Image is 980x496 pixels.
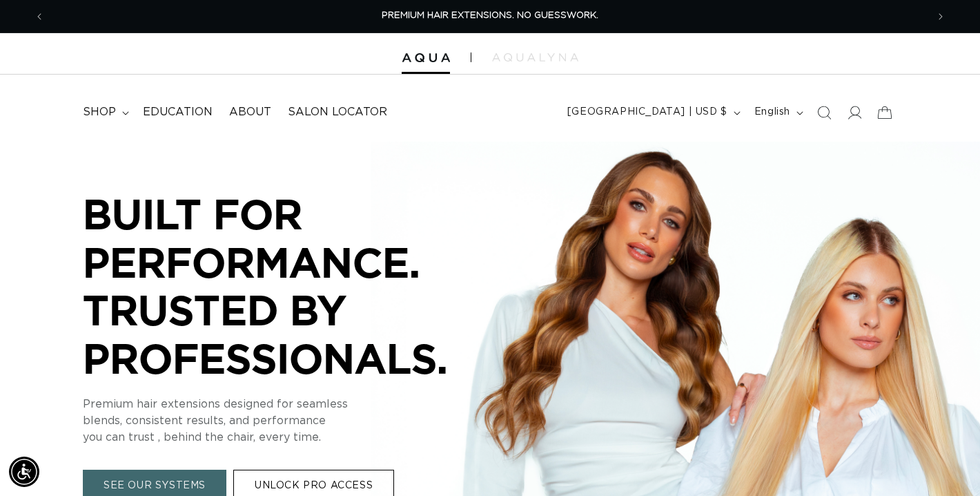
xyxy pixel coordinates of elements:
p: Premium hair extensions designed for seamless [83,396,497,412]
p: BUILT FOR PERFORMANCE. TRUSTED BY PROFESSIONALS. [83,190,497,382]
span: [GEOGRAPHIC_DATA] | USD $ [567,105,727,120]
span: PREMIUM HAIR EXTENSIONS. NO GUESSWORK. [382,11,598,20]
span: English [754,105,790,120]
summary: shop [75,97,135,128]
a: Education [135,97,221,128]
span: shop [83,105,116,120]
button: Previous announcement [24,3,55,30]
button: Next announcement [925,3,956,30]
button: English [746,99,809,126]
p: you can trust , behind the chair, every time. [83,429,497,446]
img: Aqua Hair Extensions [402,53,450,63]
span: Education [143,105,213,120]
a: About [221,97,280,128]
img: aqualyna.com [492,53,578,61]
span: About [229,105,271,120]
p: blends, consistent results, and performance [83,412,497,429]
span: Salon Locator [288,105,387,120]
summary: Search [809,97,839,128]
a: Salon Locator [280,97,395,128]
div: Accessibility Menu [9,457,39,487]
button: [GEOGRAPHIC_DATA] | USD $ [559,99,746,126]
